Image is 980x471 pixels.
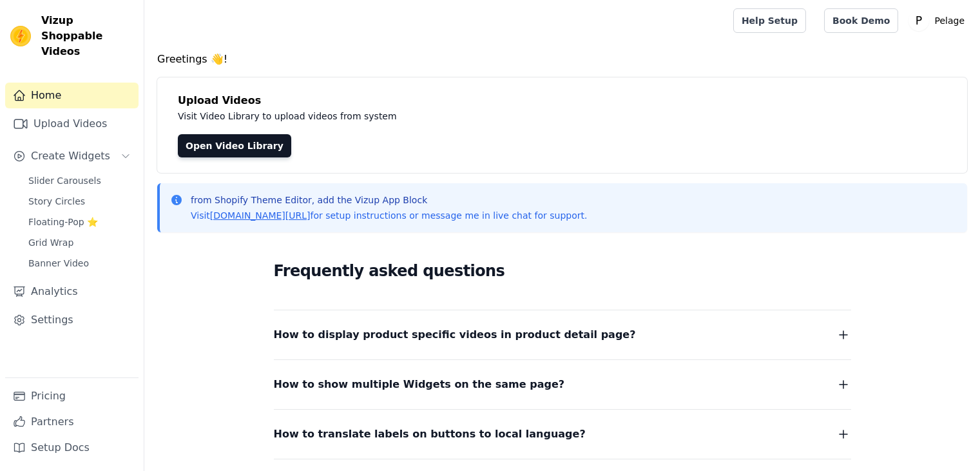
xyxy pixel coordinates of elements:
[191,209,587,222] p: Visit for setup instructions or message me in live chat for support.
[274,326,636,344] span: How to display product specific videos in product detail page?
[5,383,139,409] a: Pricing
[274,258,851,284] h2: Frequently asked questions
[178,134,291,157] a: Open Video Library
[274,376,565,394] span: How to show multiple Widgets on the same page?
[908,9,970,32] button: P Pelage
[274,425,586,443] span: How to translate labels on buttons to local language?
[28,195,85,208] span: Story Circles
[274,425,851,443] button: How to translate labels on buttons to local language?
[41,13,133,59] span: Vizup Shoppable Videos
[178,93,946,108] h4: Upload Videos
[31,148,110,164] span: Create Widgets
[21,254,139,272] a: Banner Video
[21,213,139,231] a: Floating-Pop ⭐
[28,174,101,187] span: Slider Carousels
[21,234,139,252] a: Grid Wrap
[5,111,139,137] a: Upload Videos
[178,108,755,124] p: Visit Video Library to upload videos from system
[929,9,970,32] p: Pelage
[5,279,139,305] a: Analytics
[210,210,311,221] a: [DOMAIN_NAME][URL]
[824,8,898,33] a: Book Demo
[274,326,851,344] button: How to display product specific videos in product detail page?
[916,14,922,27] text: P
[274,376,851,394] button: How to show multiple Widgets on the same page?
[5,435,139,461] a: Setup Docs
[28,215,98,228] span: Floating-Pop ⭐
[5,307,139,333] a: Settings
[191,194,587,206] p: from Shopify Theme Editor, add the Vizup App Block
[5,143,139,169] button: Create Widgets
[28,257,89,270] span: Banner Video
[10,26,31,46] img: Vizup
[157,52,967,67] h4: Greetings 👋!
[21,172,139,190] a: Slider Carousels
[5,83,139,108] a: Home
[5,409,139,435] a: Partners
[21,192,139,210] a: Story Circles
[733,8,806,33] a: Help Setup
[28,236,73,249] span: Grid Wrap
